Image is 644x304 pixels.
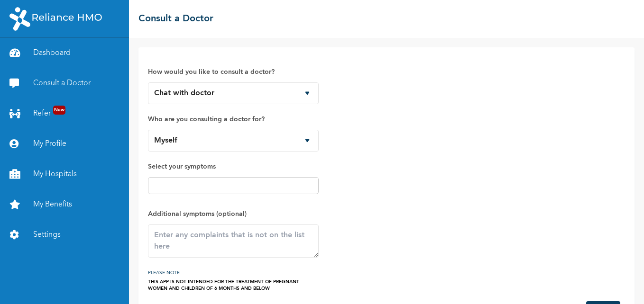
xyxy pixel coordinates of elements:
[148,208,319,220] label: Additional symptoms (optional)
[148,161,319,172] label: Select your symptoms
[148,278,319,292] div: THIS APP IS NOT INTENDED FOR THE TREATMENT OF PREGNANT WOMEN AND CHILDREN OF 6 MONTHS AND BELOW
[9,7,102,31] img: RelianceHMO's Logo
[138,12,213,26] h2: Consult a Doctor
[148,114,319,125] label: Who are you consulting a doctor for?
[53,106,65,115] span: New
[148,66,319,78] label: How would you like to consult a doctor?
[148,267,319,278] h3: PLEASE NOTE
